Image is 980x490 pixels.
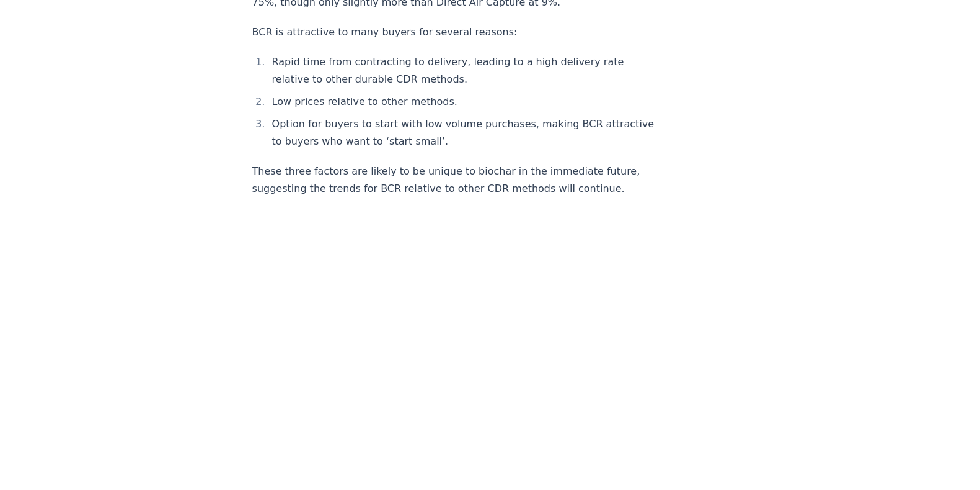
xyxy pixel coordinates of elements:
li: Low prices relative to other methods. [268,93,663,111]
p: These three factors are likely to be unique to biochar in the immediate future, suggesting the tr... [252,163,663,197]
li: Rapid time from contracting to delivery, leading to a high delivery rate relative to other durabl... [268,53,663,88]
li: Option for buyers to start with low volume purchases, making BCR attractive to buyers who want to... [268,116,663,150]
p: BCR is attractive to many buyers for several reasons: [252,24,663,41]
